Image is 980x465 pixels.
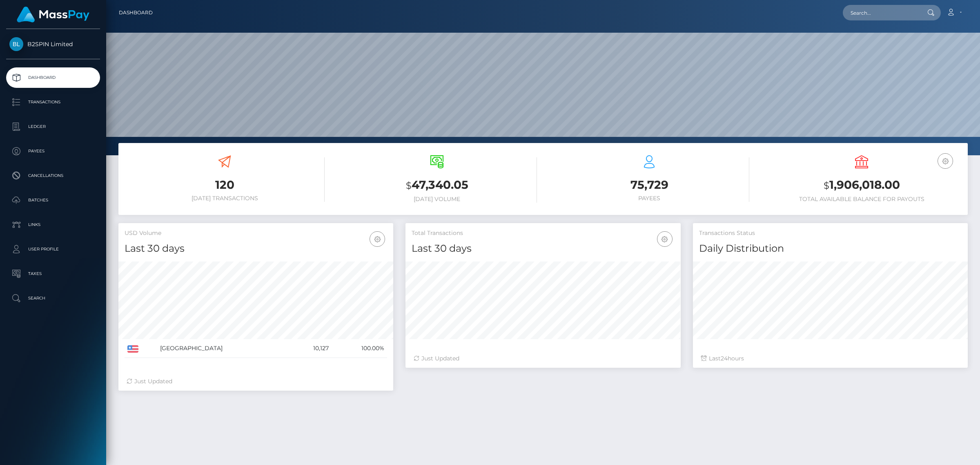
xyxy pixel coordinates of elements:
a: Dashboard [119,4,153,21]
h6: [DATE] Transactions [125,195,325,202]
span: B2SPIN Limited [6,40,100,48]
p: Batches [9,194,97,206]
h6: [DATE] Volume [337,196,537,203]
a: Dashboard [6,67,100,88]
h5: Transactions Status [699,229,962,237]
img: B2SPIN Limited [9,37,23,51]
p: Links [9,219,97,231]
td: 100.00% [332,339,387,358]
p: Dashboard [9,72,97,84]
a: User Profile [6,239,100,259]
img: US.png [127,345,138,353]
small: $ [824,180,829,191]
h3: 47,340.05 [337,177,537,194]
p: User Profile [9,243,97,255]
td: 10,127 [290,339,331,358]
a: Payees [6,141,100,161]
a: Transactions [6,92,100,112]
td: [GEOGRAPHIC_DATA] [157,339,290,358]
a: Batches [6,190,100,210]
p: Transactions [9,96,97,108]
h3: 75,729 [549,177,749,193]
p: Payees [9,145,97,157]
small: $ [406,180,412,191]
p: Cancellations [9,170,97,182]
div: Just Updated [414,354,672,363]
h3: 120 [125,177,325,193]
p: Taxes [9,268,97,280]
img: MassPay Logo [17,7,89,22]
p: Ledger [9,121,97,133]
a: Links [6,215,100,235]
h4: Daily Distribution [699,241,962,256]
h5: USD Volume [125,229,387,237]
input: Search... [843,5,920,20]
h6: Payees [549,195,749,202]
h3: 1,906,018.00 [762,177,962,194]
a: Taxes [6,264,100,284]
a: Ledger [6,116,100,137]
h5: Total Transactions [412,229,674,237]
div: Just Updated [127,377,385,386]
div: Last hours [701,354,960,363]
h6: Total Available Balance for Payouts [762,196,962,203]
span: 24 [721,355,728,362]
a: Cancellations [6,165,100,186]
h4: Last 30 days [412,241,674,256]
h4: Last 30 days [125,241,387,256]
a: Search [6,288,100,309]
p: Search [9,292,97,304]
